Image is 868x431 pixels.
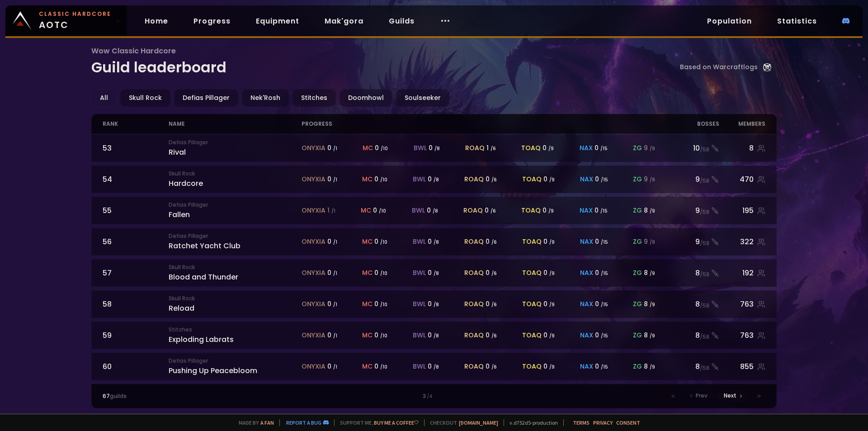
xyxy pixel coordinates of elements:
small: / 9 [549,364,555,370]
small: / 1 [333,270,337,277]
div: 0 [327,331,337,340]
a: 59StitchesExploding Labratsonyxia 0 /1mc 0 /10bwl 0 /8roaq 0 /6toaq 0 /9nax 0 /15zg 8 /98/58763 [91,322,777,349]
small: / 9 [548,145,554,152]
div: 9 [666,174,719,185]
span: onyxia [302,331,325,340]
span: AOTC [39,10,111,32]
span: nax [580,175,593,184]
span: nax [580,143,593,153]
a: Consent [616,419,640,426]
div: 0 [374,237,387,246]
span: mc [361,206,371,215]
div: 8 [719,142,766,154]
div: 60 [103,361,169,372]
a: Classic HardcoreAOTC [5,5,127,36]
small: Defias Pillager [169,138,301,147]
small: / 6 [491,270,497,277]
small: / 8 [434,239,439,246]
div: guilds [103,392,269,400]
span: onyxia [302,175,325,184]
small: / 8 [434,270,439,277]
small: / 15 [601,364,608,370]
small: / 10 [380,270,387,277]
span: nax [580,299,593,309]
small: / 58 [700,302,709,310]
span: zg [633,299,642,309]
small: / 9 [549,176,555,183]
span: roaq [464,175,484,184]
div: Bosses [666,114,719,133]
div: progress [302,114,666,133]
a: Privacy [593,419,613,426]
span: roaq [464,299,484,309]
div: 0 [427,206,438,215]
a: 57Skull RockBlood and Thunderonyxia 0 /1mc 0 /10bwl 0 /8roaq 0 /6toaq 0 /9nax 0 /15zg 8 /98/58192 [91,259,777,287]
div: 0 [543,237,555,246]
div: Defias Pillager [174,89,238,107]
div: 192 [719,267,766,279]
a: Equipment [249,12,307,30]
small: Classic Hardcore [39,10,111,18]
small: / 9 [548,208,554,214]
span: mc [362,362,373,371]
div: 54 [103,174,169,185]
a: [DOMAIN_NAME] [459,419,498,426]
small: / 58 [700,208,709,216]
div: 195 [719,205,766,216]
span: mc [363,143,373,153]
span: bwl [413,362,426,371]
a: Progress [186,12,238,30]
div: Soulseeker [396,89,449,107]
span: onyxia [302,268,325,278]
span: bwl [413,268,426,278]
small: / 58 [700,177,709,185]
div: 0 [542,143,554,153]
span: nax [580,268,593,278]
div: 55 [103,205,169,216]
div: 0 [594,206,608,215]
h1: Guild leaderboard [91,45,675,78]
div: 0 [486,175,497,184]
div: 0 [543,175,555,184]
small: / 10 [380,176,387,183]
small: / 8 [434,364,439,370]
span: toaq [522,331,542,340]
div: 0 [428,331,439,340]
span: mc [362,299,373,309]
span: roaq [464,331,484,340]
div: 0 [429,143,440,153]
span: toaq [522,268,542,278]
small: / 9 [549,239,555,246]
div: 0 [428,268,439,278]
div: 0 [327,362,337,371]
span: Made by [233,419,274,426]
span: nax [580,362,593,371]
small: Skull Rock [169,263,301,271]
small: Skull Rock [169,170,301,178]
span: toaq [522,237,542,246]
div: 58 [103,298,169,310]
a: Report a bug [286,419,321,426]
span: Wow Classic Hardcore [91,45,675,57]
small: / 6 [491,145,496,152]
small: / 6 [491,364,497,370]
span: Support me, [334,419,419,426]
small: / 9 [650,364,655,370]
div: 0 [595,237,608,246]
div: 0 [486,268,497,278]
div: 1 [327,206,335,215]
small: Defias Pillager [169,201,301,209]
div: 0 [595,362,608,371]
span: zg [633,206,642,215]
span: onyxia [302,206,325,215]
div: 0 [543,331,555,340]
small: / 10 [380,239,387,246]
span: zg [633,268,642,278]
span: bwl [412,206,425,215]
div: 8 [644,299,655,309]
span: toaq [522,299,542,309]
div: 0 [327,143,337,153]
span: v. d752d5 - production [504,419,558,426]
small: / 15 [601,332,608,339]
div: 8 [666,361,719,372]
